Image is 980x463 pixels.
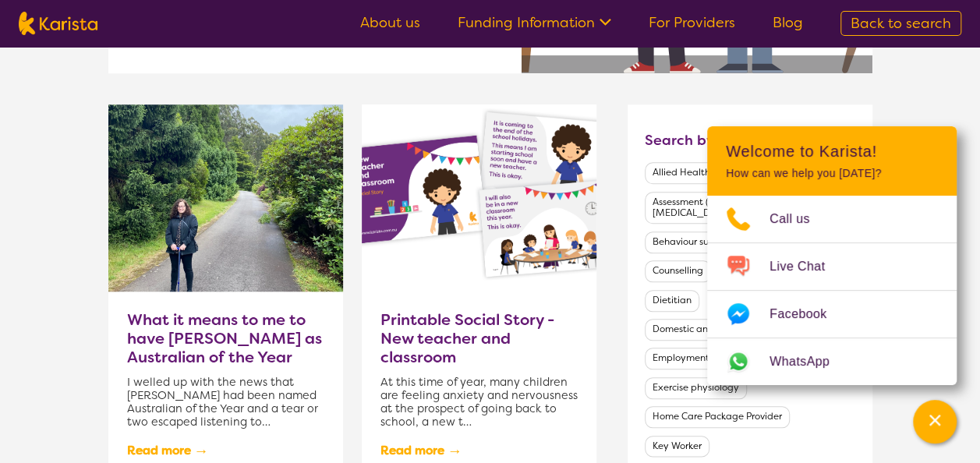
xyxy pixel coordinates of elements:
a: About us [360,13,420,32]
span: Facebook [769,302,845,326]
h2: Welcome to Karista! [726,142,938,161]
button: Filter by Employment Support [645,348,755,369]
span: WhatsApp [769,350,848,373]
span: Live Chat [769,255,844,278]
a: Blog [773,13,803,32]
p: At this time of year, many children are feeling anxiety and nervousness at the prospect of going ... [380,376,578,429]
button: Filter by Exercise physiology [645,377,747,399]
span: Call us [769,207,829,231]
img: What it means to me to have Dylan Alcott as Australian of the Year [108,104,343,292]
a: Web link opens in a new tab. [707,338,957,385]
button: Filter by Allied Health Assistant [645,162,760,184]
p: How can we help you [DATE]? [726,167,938,180]
button: Filter by Key Worker [645,436,709,458]
p: I welled up with the news that [PERSON_NAME] had been named Australian of the Year and a tear or ... [127,376,324,429]
a: For Providers [649,13,735,32]
img: Printable Social Story - New teacher and classroom [362,104,596,292]
button: Filter by Dietitian [645,290,699,312]
button: Filter by Counselling [645,260,711,282]
a: Back to search [840,11,961,36]
img: Karista logo [19,12,97,35]
a: Funding Information [458,13,611,32]
ul: Choose channel [707,196,957,385]
button: Channel Menu [913,400,957,444]
a: What it means to me to have [PERSON_NAME] as Australian of the Year [127,310,324,366]
button: Filter by Home Care Package Provider [645,406,790,428]
button: Filter by Behaviour support [645,231,741,253]
h4: Search by topic [645,131,753,150]
div: Channel Menu [707,126,957,385]
span: Back to search [851,14,951,33]
button: Filter by Assessment (ADHD or Autism) [645,192,854,224]
button: Filter by Domestic and home help [645,319,771,341]
a: Printable Social Story - New teacher and classroom [380,310,578,366]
